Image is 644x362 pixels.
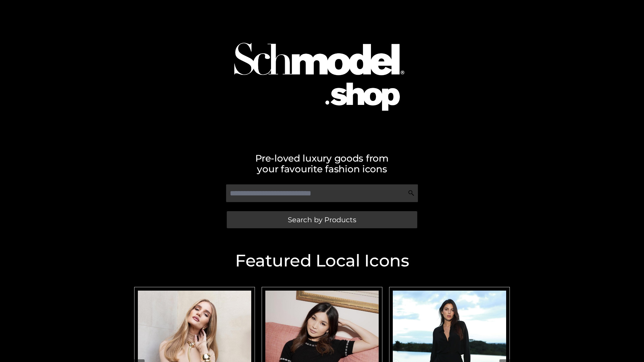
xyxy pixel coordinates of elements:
h2: Pre-loved luxury goods from your favourite fashion icons [131,153,513,174]
img: Search Icon [408,190,415,196]
span: Search by Products [288,216,356,223]
h2: Featured Local Icons​ [131,252,513,269]
a: Search by Products [227,211,417,228]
